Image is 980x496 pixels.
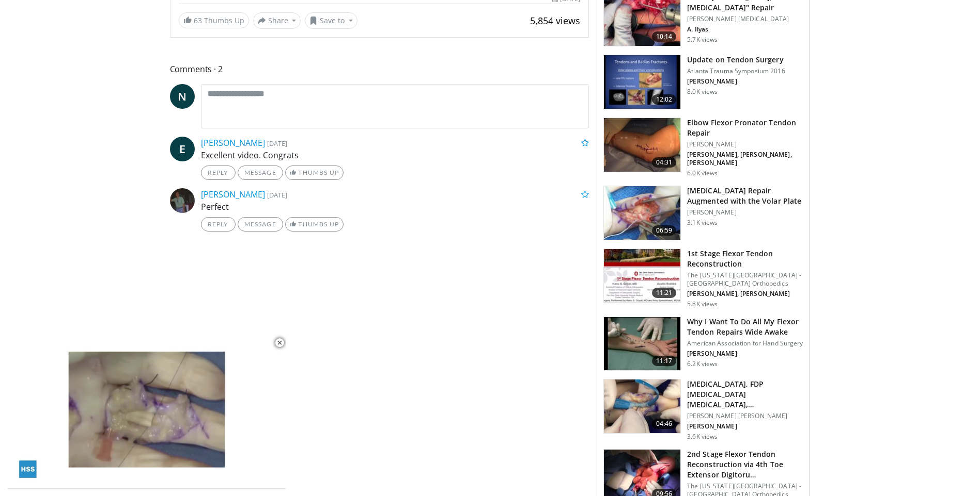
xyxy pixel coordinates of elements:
span: 06:59 [652,225,677,236]
a: 11:21 1st Stage Flexor Tendon Reconstruction The [US_STATE][GEOGRAPHIC_DATA] - [GEOGRAPHIC_DATA] ... [603,249,803,308]
p: Perfect [201,201,589,213]
span: 04:46 [652,419,677,429]
button: Share [253,12,301,29]
img: dac445cd-114e-4030-8462-5beae9968392.150x105_q85_crop-smart_upscale.jpg [604,379,680,433]
h3: [MEDICAL_DATA], FDP [MEDICAL_DATA] [MEDICAL_DATA], [DEMOGRAPHIC_DATA] Lesion [687,379,803,410]
h3: 1st Stage Flexor Tendon Reconstruction [687,249,803,269]
h3: [MEDICAL_DATA] Repair Augmented with the Volar Plate [687,186,803,206]
span: 10:14 [652,31,677,42]
img: 839c095f-e0ff-46ec-b31f-e8530dbbabe8.jpeg.150x105_q85_crop-smart_upscale.jpg [604,186,680,240]
img: Avatar [170,188,195,213]
p: 8.0K views [687,88,718,96]
a: [PERSON_NAME] [201,137,265,148]
img: 14929f5a-e4b8-42f0-9be4-b2bc5c40fd40.150x105_q85_crop-smart_upscale.jpg [604,55,680,109]
p: 3.1K views [687,219,718,227]
p: [PERSON_NAME] [687,140,803,148]
p: [PERSON_NAME] [PERSON_NAME] [687,412,803,420]
span: 11:17 [652,356,677,366]
a: 63 Thumbs Up [179,12,249,28]
img: 9nZFQMepuQiumqNn4xMDoxOjA4MTsiGN_1.150x105_q85_crop-smart_upscale.jpg [604,317,680,371]
small: [DATE] [267,190,287,200]
a: Message [238,217,283,232]
a: 04:31 Elbow Flexor Pronator Tendon Repair [PERSON_NAME] [PERSON_NAME], [PERSON_NAME], [PERSON_NAM... [603,118,803,177]
a: Reply [201,166,236,180]
a: N [170,84,195,109]
p: The [US_STATE][GEOGRAPHIC_DATA] - [GEOGRAPHIC_DATA] Orthopedics [687,271,803,288]
a: Reply [201,217,236,232]
h3: Update on Tendon Surgery [687,55,785,65]
p: Atlanta Trauma Symposium 2016 [687,67,785,75]
h3: Elbow Flexor Pronator Tendon Repair [687,118,803,138]
p: American Association for Hand Surgery [687,339,803,348]
img: 74af4079-b4cf-476d-abbe-92813b4831c1.150x105_q85_crop-smart_upscale.jpg [604,118,680,172]
p: 6.0K views [687,169,718,177]
span: 12:02 [652,94,677,105]
a: 04:46 [MEDICAL_DATA], FDP [MEDICAL_DATA] [MEDICAL_DATA], [DEMOGRAPHIC_DATA] Lesion [PERSON_NAME] ... [603,379,803,441]
p: Excellent video. Congrats [201,149,589,161]
p: A. Ilyas [687,25,803,34]
video-js: Video Player [7,332,286,489]
button: Close [269,332,290,354]
span: 63 [194,15,202,25]
p: [PERSON_NAME], [PERSON_NAME], [PERSON_NAME] [687,151,803,167]
a: 11:17 Why I Want To Do All My Flexor Tendon Repairs Wide Awake American Association for Hand Surg... [603,317,803,371]
small: [DATE] [267,139,287,148]
a: 06:59 [MEDICAL_DATA] Repair Augmented with the Volar Plate [PERSON_NAME] 3.1K views [603,186,803,240]
p: [PERSON_NAME] [687,77,785,86]
span: 5,854 views [530,14,580,27]
h3: 2nd Stage Flexor Tendon Reconstruction via 4th Toe Extensor Digitoru… [687,449,803,480]
p: [PERSON_NAME] [687,350,803,358]
span: 11:21 [652,288,677,298]
img: 1972f5c2-3b0d-4c9d-8bcc-b7d2ecf0e12c.150x105_q85_crop-smart_upscale.jpg [604,249,680,303]
button: Save to [305,12,357,29]
p: 3.6K views [687,433,718,441]
a: Thumbs Up [285,166,344,180]
p: [PERSON_NAME] [MEDICAL_DATA] [687,15,803,23]
p: 6.2K views [687,360,718,368]
span: Comments 2 [170,62,589,76]
p: [PERSON_NAME] [687,208,803,217]
p: 5.8K views [687,300,718,308]
h3: Why I Want To Do All My Flexor Tendon Repairs Wide Awake [687,317,803,337]
p: [PERSON_NAME], [PERSON_NAME] [687,290,803,298]
a: [PERSON_NAME] [201,189,265,200]
a: Message [238,166,283,180]
a: Thumbs Up [285,217,344,232]
span: 04:31 [652,157,677,168]
p: [PERSON_NAME] [687,422,803,431]
a: 12:02 Update on Tendon Surgery Atlanta Trauma Symposium 2016 [PERSON_NAME] 8.0K views [603,55,803,109]
a: E [170,137,195,161]
p: 5.7K views [687,36,718,44]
